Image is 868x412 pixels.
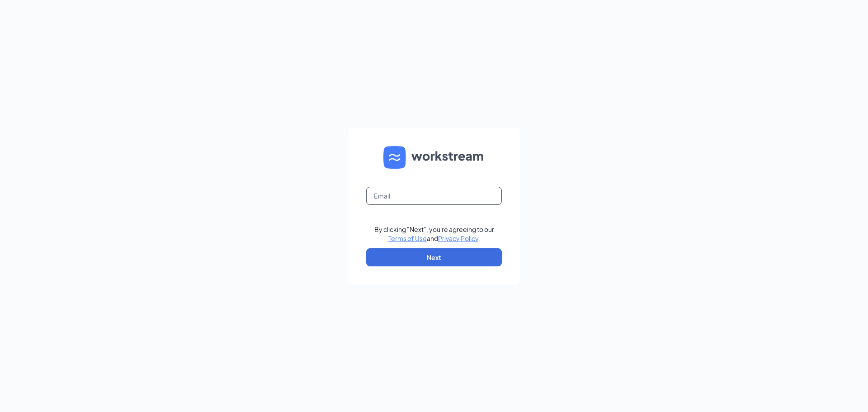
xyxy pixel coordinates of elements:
[383,146,485,169] img: WS logo and Workstream text
[374,225,494,243] div: By clicking "Next", you're agreeing to our and .
[366,248,502,266] button: Next
[438,234,478,242] a: Privacy Policy
[366,187,502,205] input: Email
[388,234,427,242] a: Terms of Use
